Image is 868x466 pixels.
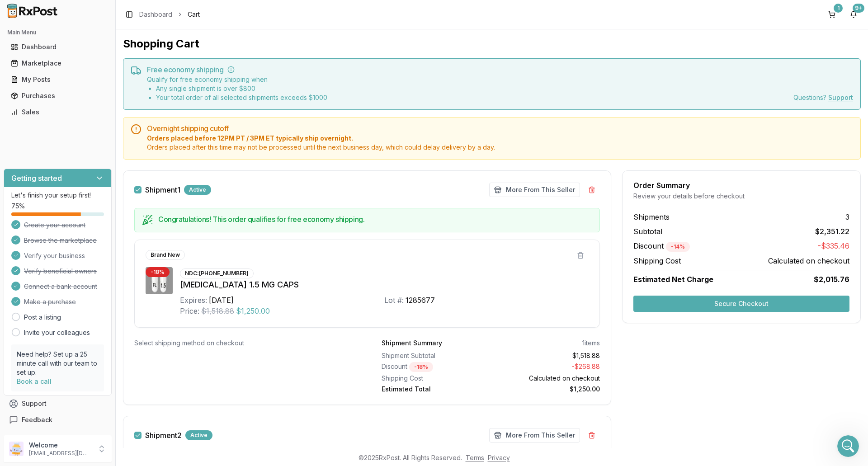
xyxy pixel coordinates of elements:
[7,209,174,272] div: Manuel says…
[7,88,108,104] a: Purchases
[33,141,174,169] div: we already have a [MEDICAL_DATA] 3 in the cart, looking for 1 more
[134,339,353,348] div: Select shipping method on checkout
[180,295,207,306] div: Expires:
[29,441,92,450] p: Welcome
[147,66,853,73] h5: Free economy shipping
[26,5,40,19] img: Profile image for Manuel
[11,75,104,84] div: My Posts
[156,93,327,102] li: Your total order of all selected shipments exceeds $ 1000
[44,5,103,11] h1: [PERSON_NAME]
[33,69,174,98] div: was there another [MEDICAL_DATA] you could get by chance
[7,42,96,62] div: They might also have 1
[147,75,327,102] div: Qualify for free economy shipping when
[7,39,108,55] a: Dashboard
[148,15,174,35] div: yes
[818,240,849,252] span: -$335.46
[146,267,173,294] img: Vraylar 1.5 MG CAPS
[145,432,182,439] label: Shipment 2
[156,21,166,30] div: yes
[466,454,484,461] a: Terms
[14,215,141,259] div: I tried to ask the pharmacy if they had more they told me yes but didnt post the medications. the...
[146,250,185,260] div: Brand New
[846,7,861,22] button: 9+
[633,226,662,237] span: Subtotal
[488,454,510,461] a: Privacy
[188,10,200,19] span: Cart
[7,141,174,170] div: JEFFREY says…
[146,267,170,277] div: - 18 %
[11,108,104,117] div: Sales
[4,56,112,71] button: Marketplace
[633,212,670,222] span: Shipments
[7,170,174,198] div: JEFFREY says…
[409,362,433,372] div: - 18 %
[17,350,99,377] p: Need help? Set up a 25 minute call with our team to set up.
[4,412,112,428] button: Feedback
[382,339,442,348] div: Shipment Summary
[184,185,211,195] div: Active
[14,110,141,128] div: 2 x [MEDICAL_DATA] 3mg and 1 MOunjaro 15mg ?
[40,75,166,92] div: was there another [MEDICAL_DATA] you could get by chance
[7,29,108,36] h2: Main Menu
[201,306,234,316] span: $1,518.88
[8,277,173,292] textarea: Message…
[495,362,600,372] div: - $268.88
[43,296,50,303] button: Gif picker
[4,89,112,103] button: Purchases
[159,4,175,20] div: Close
[4,40,112,54] button: Dashboard
[7,71,108,88] a: My Posts
[633,275,713,284] span: Estimated Net Charge
[22,415,52,424] span: Feedback
[633,241,690,250] span: Discount
[495,374,600,383] div: Calculated on checkout
[633,182,849,189] div: Order Summary
[185,430,212,440] div: Active
[236,306,270,316] span: $1,250.00
[633,255,681,266] span: Shipping Cost
[633,192,849,201] div: Review your details before checkout
[4,395,112,412] button: Support
[180,278,589,291] div: [MEDICAL_DATA] 1.5 MG CAPS
[11,202,25,211] span: 75 %
[147,143,853,152] span: Orders placed after this time may not be processed until the next business day, which could delay...
[17,377,52,385] a: Book a call
[489,183,580,197] button: More From This Seller
[7,272,174,284] div: [DATE]
[9,442,24,456] img: User avatar
[29,450,92,457] p: [EMAIL_ADDRESS][DOMAIN_NAME]
[11,191,104,200] p: Let's finish your setup first!
[180,306,199,316] div: Price:
[94,176,167,185] div: and yes 1 mounjaro 15
[7,105,148,133] div: 2 x [MEDICAL_DATA] 3mg and 1 MOunjaro 15mg ?
[815,226,849,237] span: $2,351.22
[7,104,108,120] a: Sales
[382,351,487,360] div: Shipment Subtotal
[6,4,23,21] button: go back
[142,4,159,21] button: Home
[40,146,166,164] div: we already have a [MEDICAL_DATA] 3 in the cart, looking for 1 more
[139,10,172,19] a: Dashboard
[24,328,90,337] a: Invite your colleagues
[382,374,487,383] div: Shipping Cost
[11,59,104,68] div: Marketplace
[495,385,600,394] div: $1,250.00
[139,10,200,19] nav: breadcrumb
[406,295,435,306] div: 1285677
[24,251,85,260] span: Verify your business
[4,105,112,119] button: Sales
[24,221,85,230] span: Create your account
[384,295,404,306] div: Lot #:
[837,435,859,457] iframe: Intercom live chat
[11,42,104,52] div: Dashboard
[11,173,62,184] h3: Getting started
[4,72,112,87] button: My Posts
[14,47,89,56] div: They might also have 1
[768,255,849,266] span: Calculated on checkout
[155,292,170,307] button: Send a message…
[382,362,487,372] div: Discount
[24,236,97,245] span: Browse the marketplace
[180,268,254,278] div: NDC: [PHONE_NUMBER]
[123,37,861,51] h1: Shopping Cart
[382,385,487,394] div: Estimated Total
